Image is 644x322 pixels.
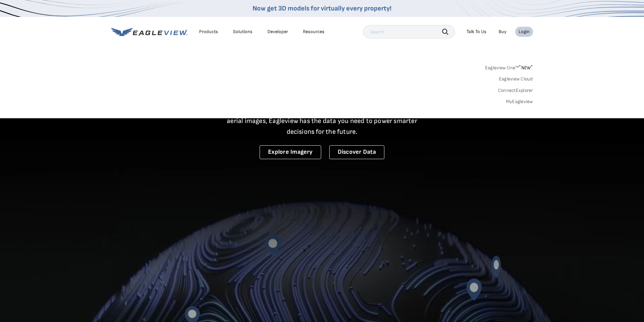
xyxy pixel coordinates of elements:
div: Talk To Us [467,29,486,35]
a: Explore Imagery [260,145,321,159]
a: Discover Data [329,145,384,159]
div: Resources [303,29,325,35]
a: Buy [499,29,506,35]
input: Search [363,25,455,39]
a: Now get 3D models for virtually every property! [253,4,391,13]
div: Products [199,29,218,35]
a: Developer [267,29,288,35]
div: Login [519,29,530,35]
p: A new era starts here. Built on more than 3.5 billion high-resolution aerial images, Eagleview ha... [219,105,426,137]
a: MyEagleview [506,99,533,105]
a: Eagleview One™*NEW* [485,63,533,71]
a: Eagleview Cloud [499,76,533,82]
span: NEW [519,65,533,71]
a: ConnectExplorer [498,88,533,94]
div: Solutions [233,29,253,35]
